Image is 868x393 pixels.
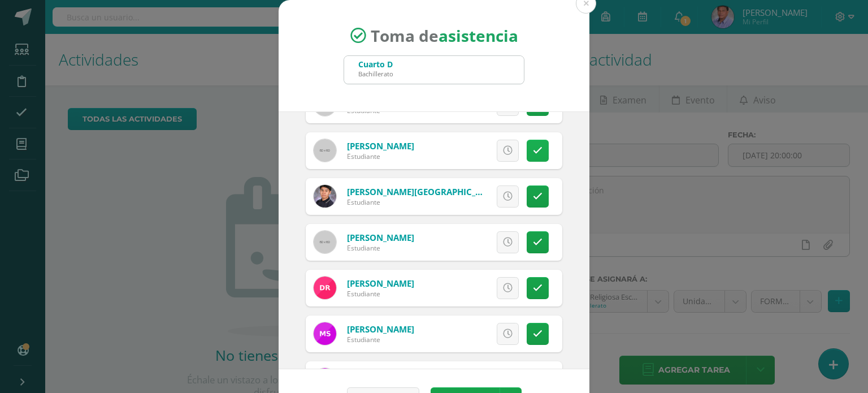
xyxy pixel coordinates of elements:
[371,25,518,46] span: Toma de
[314,368,336,391] img: 1af44fdfb2b7293603c5aace648f50b6.png
[358,59,393,70] div: Cuarto D
[347,197,483,207] div: Estudiante
[314,185,336,208] img: 5e989c5dbb92bfaca34958b61b486cfa.png
[347,335,414,344] div: Estudiante
[314,322,336,345] img: c9d8cb3c97f102b54014986dbb41e7ec.png
[347,140,414,152] a: [PERSON_NAME]
[314,139,336,162] img: 60x60
[347,152,414,161] div: Estudiante
[344,56,524,84] input: Busca un grado o sección aquí...
[347,232,414,243] a: [PERSON_NAME]
[347,278,414,289] a: [PERSON_NAME]
[314,231,336,253] img: 60x60
[314,277,336,299] img: 47e711a4781996fb5971926058a86fe3.png
[347,186,501,197] a: [PERSON_NAME][GEOGRAPHIC_DATA]
[439,25,518,46] strong: asistencia
[358,70,393,78] div: Bachillerato
[347,243,414,253] div: Estudiante
[347,323,414,335] a: [PERSON_NAME]
[347,289,414,299] div: Estudiante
